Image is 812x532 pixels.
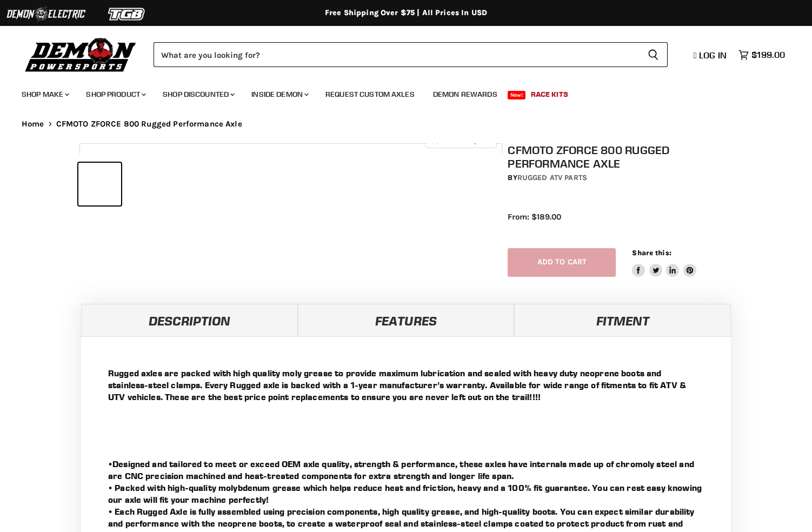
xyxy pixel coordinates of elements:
span: $199.00 [751,50,785,60]
img: TGB Logo 2 [86,4,168,24]
a: Home [22,119,44,129]
span: New! [508,91,526,99]
button: IMAGE thumbnail [78,163,121,205]
span: Log in [699,50,727,61]
ul: Main menu [14,79,782,105]
a: Log in [689,50,733,60]
input: Search [154,42,639,67]
a: Request Custom Axles [317,83,423,105]
a: Shop Make [14,83,76,105]
a: Rugged ATV Parts [517,173,587,182]
a: Demon Rewards [425,83,505,105]
span: Click to expand [431,136,491,144]
form: Product [154,42,668,67]
a: Fitment [514,304,731,336]
h1: CFMOTO ZFORCE 800 Rugged Performance Axle [508,143,738,170]
a: Shop Discounted [155,83,241,105]
img: Demon Powersports [22,35,140,74]
span: CFMOTO ZFORCE 800 Rugged Performance Axle [56,119,242,129]
a: $199.00 [733,47,790,63]
button: Search [639,42,668,67]
a: Inside Demon [243,83,315,105]
a: Features [298,304,515,336]
span: Share this: [632,249,671,257]
div: by [508,172,738,184]
img: Demon Electric Logo 2 [5,4,86,24]
p: Rugged axles are packed with high quality moly grease to provide maximum lubrication and sealed w... [108,367,704,403]
a: Shop Product [78,83,152,105]
a: Race Kits [523,83,576,105]
a: Description [81,304,298,336]
span: From: $189.00 [508,212,561,222]
aside: Share this: [632,248,696,277]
